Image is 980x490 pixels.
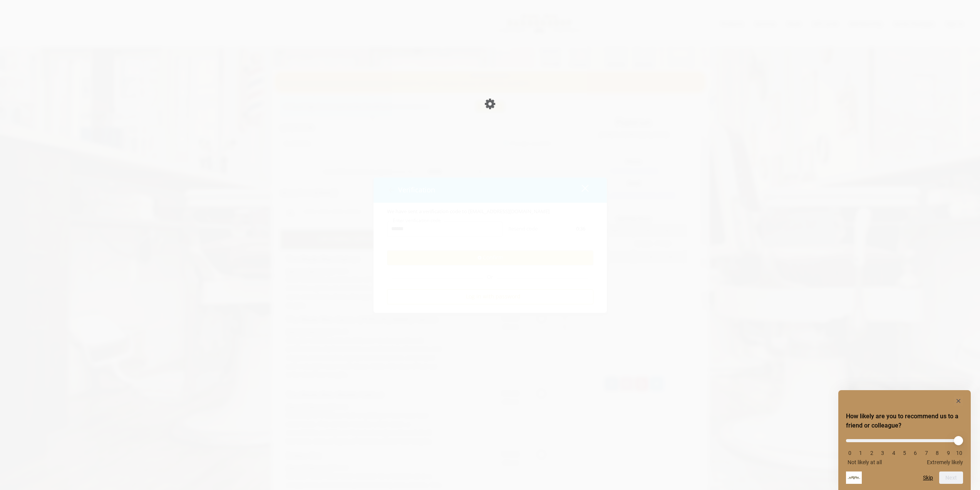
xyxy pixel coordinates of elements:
[911,450,919,456] li: 6
[846,433,963,465] div: How likely are you to recommend us to a friend or colleague? Select an option from 0 to 10, with ...
[955,450,963,456] li: 10
[846,396,963,484] div: How likely are you to recommend us to a friend or colleague? Select an option from 0 to 10, with ...
[927,459,963,465] span: Extremely likely
[868,450,876,456] li: 2
[954,396,963,406] button: Hide survey
[879,450,886,456] li: 3
[923,450,930,456] li: 7
[923,475,933,481] button: Skip
[939,471,963,484] button: Next question
[945,450,952,456] li: 9
[848,459,882,465] span: Not likely at all
[901,450,908,456] li: 5
[846,450,854,456] li: 0
[846,412,963,430] h2: How likely are you to recommend us to a friend or colleague? Select an option from 0 to 10, with ...
[857,450,864,456] li: 1
[933,450,941,456] li: 8
[890,450,898,456] li: 4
